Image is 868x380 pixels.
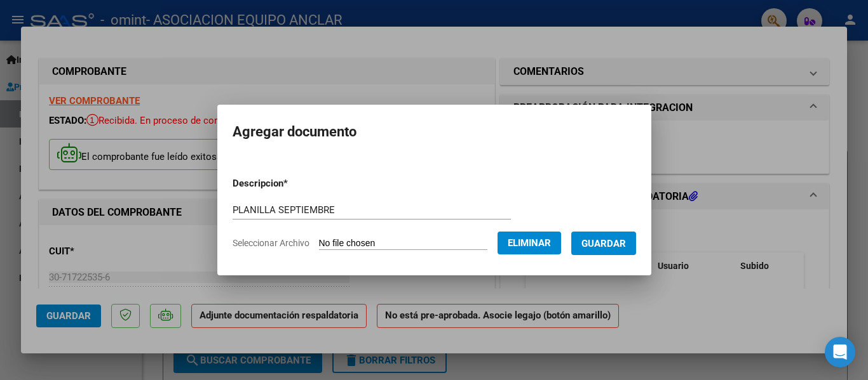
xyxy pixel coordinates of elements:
[233,238,309,248] span: Seleccionar Archivo
[571,232,636,255] button: Guardar
[233,176,354,191] p: Descripcion
[508,237,551,249] span: Eliminar
[825,337,855,367] div: Open Intercom Messenger
[233,120,636,144] h2: Agregar documento
[581,238,626,249] span: Guardar
[498,232,561,254] button: Eliminar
